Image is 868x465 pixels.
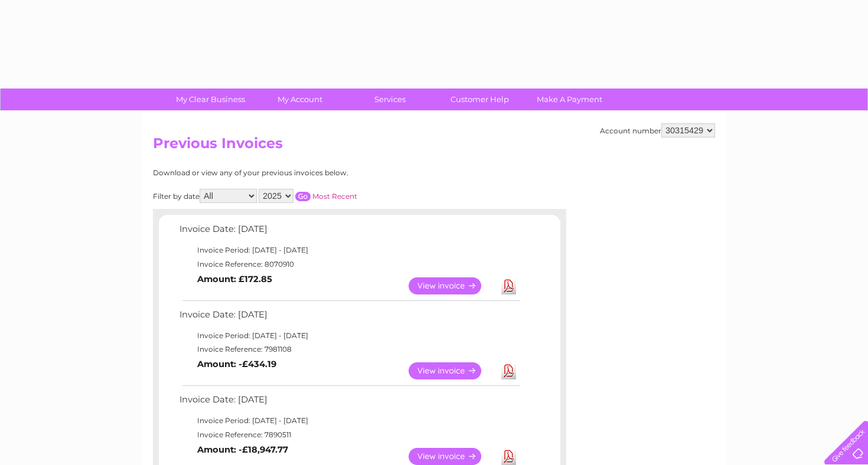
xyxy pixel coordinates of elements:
[341,89,439,110] a: Services
[431,89,528,110] a: Customer Help
[521,89,618,110] a: Make A Payment
[177,428,522,442] td: Invoice Reference: 7890511
[153,169,463,177] div: Download or view any of your previous invoices below.
[177,392,522,414] td: Invoice Date: [DATE]
[177,221,522,243] td: Invoice Date: [DATE]
[177,342,522,356] td: Invoice Reference: 7981108
[153,189,463,203] div: Filter by date
[153,135,715,158] h2: Previous Invoices
[177,307,522,329] td: Invoice Date: [DATE]
[177,329,522,343] td: Invoice Period: [DATE] - [DATE]
[177,414,522,428] td: Invoice Period: [DATE] - [DATE]
[312,192,357,201] a: Most Recent
[501,362,516,379] a: Download
[501,448,516,465] a: Download
[197,444,288,455] b: Amount: -£18,947.77
[409,448,495,465] a: View
[600,123,715,137] div: Account number
[177,243,522,257] td: Invoice Period: [DATE] - [DATE]
[252,89,349,110] a: My Account
[409,362,495,379] a: View
[501,277,516,294] a: Download
[197,274,272,284] b: Amount: £172.85
[409,277,495,294] a: View
[197,359,276,369] b: Amount: -£434.19
[177,257,522,271] td: Invoice Reference: 8070910
[162,89,259,110] a: My Clear Business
